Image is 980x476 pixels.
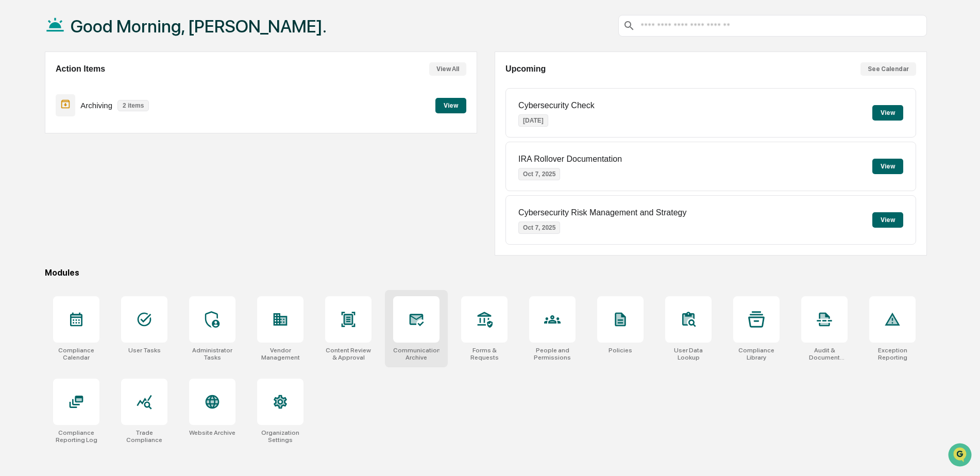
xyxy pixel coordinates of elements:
div: Website Archive [189,429,235,436]
div: Trade Compliance [121,429,167,444]
div: Audit & Document Logs [801,347,848,361]
div: Content Review & Approval [325,347,371,361]
div: Forms & Requests [461,347,508,361]
div: Vendor Management [257,347,303,361]
div: Administrator Tasks [189,347,235,361]
div: Communications Archive [393,347,440,361]
p: Cybersecurity Check [518,101,595,110]
div: We're available if you need us! [35,89,130,97]
div: Compliance Reporting Log [53,429,99,444]
p: Archiving [80,101,112,110]
div: 🔎 [10,150,19,159]
span: Pylon [103,175,125,182]
div: Policies [609,347,632,354]
div: Modules [45,268,927,278]
button: View [872,105,903,121]
div: User Data Lookup [665,347,712,361]
a: 🖐️Preclearance [6,126,71,144]
h2: Upcoming [505,64,546,74]
p: [DATE] [518,114,548,127]
span: Attestations [85,130,128,140]
button: View All [429,62,466,76]
div: User Tasks [128,347,161,354]
div: Compliance Library [733,347,780,361]
div: 🖐️ [10,131,19,139]
div: People and Permissions [529,347,576,361]
iframe: Open customer support [947,442,975,470]
p: 2 items [117,100,149,111]
div: Organization Settings [257,429,303,444]
a: Powered byPylon [73,174,125,182]
div: 🗄️ [75,131,83,139]
button: View [872,212,903,228]
span: Preclearance [21,130,66,140]
p: How can we help? [10,22,188,38]
a: View [435,100,466,110]
div: Compliance Calendar [53,347,99,361]
button: View [872,159,903,174]
img: 1746055101610-c473b297-6a78-478c-a979-82029cc54cd1 [10,79,29,97]
span: Data Lookup [21,149,65,160]
a: 🗄️Attestations [71,126,132,144]
a: 🔎Data Lookup [6,145,69,164]
h2: Action Items [56,64,105,74]
p: IRA Rollover Documentation [518,155,622,164]
button: Start new chat [175,82,188,94]
div: Start new chat [35,79,169,89]
p: Oct 7, 2025 [518,168,560,180]
h1: Good Morning, [PERSON_NAME]. [71,16,327,37]
p: Cybersecurity Risk Management and Strategy [518,208,686,217]
button: See Calendar [860,62,916,76]
button: View [435,98,466,113]
p: Oct 7, 2025 [518,222,560,234]
div: Exception Reporting [869,347,916,361]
